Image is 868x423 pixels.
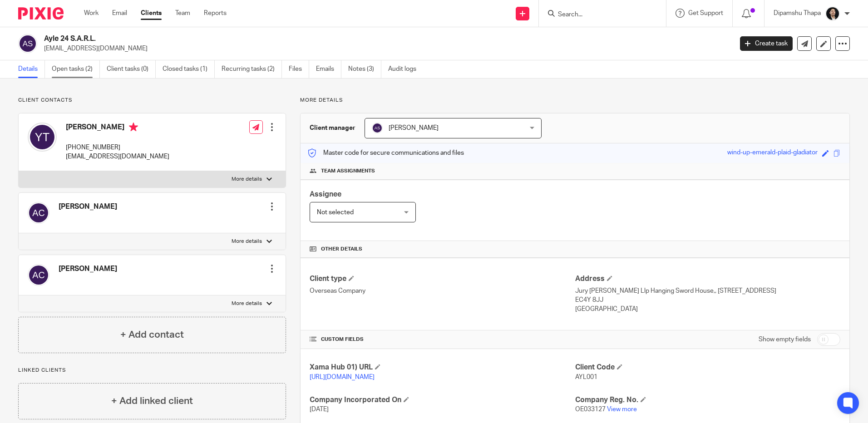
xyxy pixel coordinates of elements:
[28,202,49,224] img: svg%3E
[84,9,99,18] a: Work
[66,152,169,161] p: [EMAIL_ADDRESS][DOMAIN_NAME]
[317,209,354,216] span: Not selected
[66,143,169,152] p: [PHONE_NUMBER]
[321,246,362,253] span: Other details
[389,125,439,131] span: [PERSON_NAME]
[204,9,227,18] a: Reports
[28,123,57,152] img: svg%3E
[59,202,117,211] h4: [PERSON_NAME]
[575,286,840,295] p: Jury [PERSON_NAME] Llp Hanging Sword House,, [STREET_ADDRESS]
[163,60,215,78] a: Closed tasks (1)
[300,97,850,104] p: More details
[575,295,840,305] p: EC4Y 8JJ
[607,406,637,413] a: View more
[111,394,193,408] h4: + Add linked client
[310,374,375,380] a: [URL][DOMAIN_NAME]
[307,148,464,157] p: Master code for secure communications and files
[348,60,381,78] a: Notes (3)
[688,10,723,16] span: Get Support
[727,148,818,158] div: wind-up-emerald-plaid-gladiator
[44,44,726,53] p: [EMAIL_ADDRESS][DOMAIN_NAME]
[232,238,262,245] p: More details
[129,123,138,132] i: Primary
[316,60,341,78] a: Emails
[388,60,423,78] a: Audit logs
[52,60,100,78] a: Open tasks (2)
[557,11,639,19] input: Search
[310,286,575,295] p: Overseas Company
[112,9,127,18] a: Email
[310,191,341,198] span: Assignee
[175,9,190,18] a: Team
[575,374,597,380] span: AYL001
[310,406,329,413] span: [DATE]
[310,336,575,343] h4: CUSTOM FIELDS
[18,34,37,53] img: svg%3E
[120,328,184,342] h4: + Add contact
[575,274,840,284] h4: Address
[232,300,262,307] p: More details
[289,60,309,78] a: Files
[759,335,811,344] label: Show empty fields
[372,123,383,133] img: svg%3E
[310,395,575,405] h4: Company Incorporated On
[825,6,840,21] img: Dipamshu2.jpg
[18,7,64,20] img: Pixie
[310,274,575,284] h4: Client type
[18,97,286,104] p: Client contacts
[575,395,840,405] h4: Company Reg. No.
[222,60,282,78] a: Recurring tasks (2)
[774,9,821,18] p: Dipamshu Thapa
[740,36,793,51] a: Create task
[18,60,45,78] a: Details
[107,60,156,78] a: Client tasks (0)
[321,167,375,175] span: Team assignments
[66,123,169,134] h4: [PERSON_NAME]
[575,406,606,413] span: OE033127
[141,9,162,18] a: Clients
[232,176,262,183] p: More details
[18,367,286,374] p: Linked clients
[44,34,590,44] h2: Ayle 24 S.A.R.L.
[59,264,117,274] h4: [PERSON_NAME]
[310,363,575,372] h4: Xama Hub 01) URL
[575,305,840,314] p: [GEOGRAPHIC_DATA]
[28,264,49,286] img: svg%3E
[575,363,840,372] h4: Client Code
[310,123,355,133] h3: Client manager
